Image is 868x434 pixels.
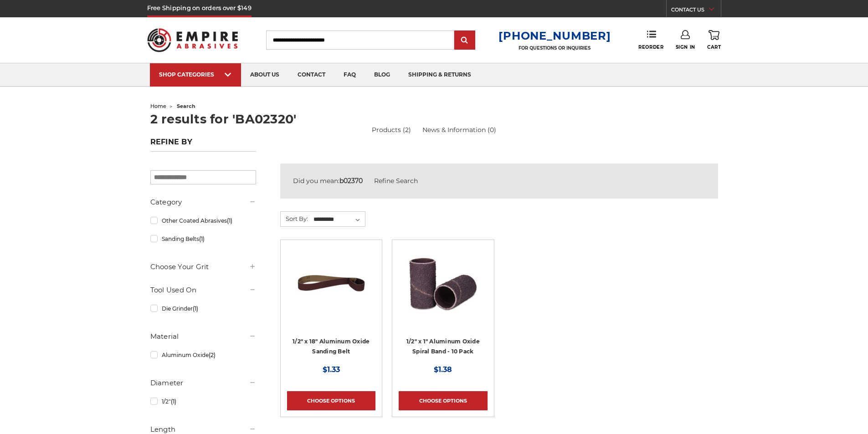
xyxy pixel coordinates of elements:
[671,5,721,17] a: CONTACT US
[199,235,205,242] span: (1)
[150,285,256,296] h5: Tool Used On
[171,398,176,405] span: (1)
[339,177,363,185] strong: b02370
[150,393,256,409] a: 1/2"(1)
[150,113,718,125] h1: 2 results for 'BA02320'
[638,44,663,50] span: Reorder
[406,246,479,319] img: 1/2" x 1" AOX Spiral Bands
[334,63,365,87] a: faq
[287,246,375,335] a: 1/2" x 18" Aluminum Oxide File Belt
[422,125,496,135] a: News & Information (0)
[150,213,256,229] a: Other Coated Abrasives(1)
[177,103,195,109] span: search
[295,246,368,319] img: 1/2" x 18" Aluminum Oxide File Belt
[293,338,370,355] a: 1/2" x 18" Aluminum Oxide Sanding Belt
[707,44,721,50] span: Cart
[638,30,663,50] a: Reorder
[676,44,695,50] span: Sign In
[365,63,399,87] a: blog
[312,213,365,226] select: Sort By:
[288,63,334,87] a: contact
[498,29,611,42] a: [PHONE_NUMBER]
[150,138,256,152] h5: Refine by
[374,177,418,185] a: Refine Search
[150,103,166,109] a: home
[399,246,487,335] a: 1/2" x 1" AOX Spiral Bands
[227,217,232,224] span: (1)
[293,176,705,186] div: Did you mean:
[372,125,411,135] a: Products (2)
[150,378,256,388] h5: Diameter
[323,365,340,374] span: $1.33
[287,391,375,410] a: Choose Options
[456,31,474,50] input: Submit
[150,197,256,208] h5: Category
[406,338,480,355] a: 1/2" x 1" Aluminum Oxide Spiral Band - 10 Pack
[241,63,288,87] a: about us
[150,347,256,363] a: Aluminum Oxide(2)
[498,45,611,51] p: FOR QUESTIONS OR INQUIRIES
[707,30,721,50] a: Cart
[209,352,216,358] span: (2)
[150,231,256,247] a: Sanding Belts(1)
[399,391,487,410] a: Choose Options
[150,301,256,317] a: Die Grinder(1)
[193,305,198,312] span: (1)
[159,71,232,78] div: SHOP CATEGORIES
[147,22,238,58] img: Empire Abrasives
[150,331,256,342] h5: Material
[281,212,308,225] label: Sort By:
[399,63,480,87] a: shipping & returns
[150,261,256,272] h5: Choose Your Grit
[434,365,452,374] span: $1.38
